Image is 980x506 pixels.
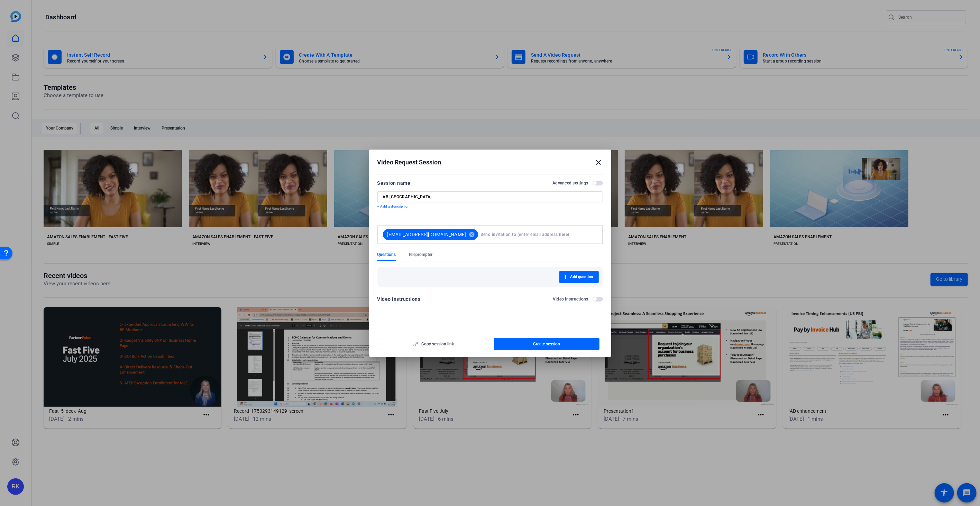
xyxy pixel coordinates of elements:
[481,228,595,241] input: Send invitation to (enter email address here)
[387,231,466,238] span: [EMAIL_ADDRESS][DOMAIN_NAME]
[383,194,597,200] input: Enter Session Name
[377,179,411,187] div: Session name
[377,295,421,303] div: Video Instructions
[377,158,603,166] div: Video Request Session
[494,338,599,350] button: Create session
[377,204,603,209] p: + Add a description
[466,231,478,238] mat-icon: cancel
[377,252,396,257] span: Questions
[553,296,588,302] h2: Video Instructions
[595,158,603,166] mat-icon: close
[552,180,588,186] h2: Advanced settings
[559,271,599,283] button: Add question
[533,341,560,347] span: Create session
[409,252,433,257] span: Teleprompter
[570,274,593,280] span: Add question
